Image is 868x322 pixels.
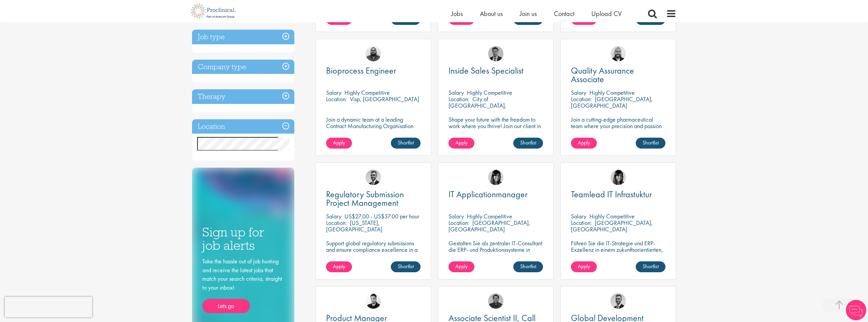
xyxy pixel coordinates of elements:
[192,89,294,104] h3: Therapy
[350,95,419,103] p: Visp, [GEOGRAPHIC_DATA]
[326,116,421,149] p: Join a dynamic team at a leading Contract Manufacturing Organisation (CMO) and contribute to grou...
[448,219,530,233] p: [GEOGRAPHIC_DATA], [GEOGRAPHIC_DATA]
[571,219,592,227] span: Location:
[513,261,543,272] a: Shortlist
[344,212,419,220] p: US$27.00 - US$37.00 per hour
[571,240,665,266] p: Führen Sie die IT-Strategie und ERP-Exzellenz in einem zukunftsorientierten, wachsenden Unternehm...
[448,95,469,103] span: Location:
[571,89,586,96] span: Salary
[326,190,421,207] a: Regulatory Submission Project Management
[488,293,503,309] img: Mike Raletz
[578,139,590,146] span: Apply
[554,9,574,18] a: Contact
[326,261,352,272] a: Apply
[451,9,463,18] a: Jobs
[571,116,665,142] p: Join a cutting-edge pharmaceutical team where your precision and passion for quality will help sh...
[326,95,347,103] span: Location:
[513,138,543,149] a: Shortlist
[366,293,381,309] img: Anderson Maldonado
[610,46,626,61] img: Jordan Kiely
[571,95,653,109] p: [GEOGRAPHIC_DATA], [GEOGRAPHIC_DATA]
[448,95,506,116] p: City of [GEOGRAPHIC_DATA], [GEOGRAPHIC_DATA]
[448,190,543,199] a: IT Applicationmanager
[571,65,634,85] span: Quality Assurance Associate
[448,66,543,75] a: Inside Sales Specialist
[344,89,390,96] p: Highly Competitive
[326,138,352,149] a: Apply
[192,119,294,134] h3: Location
[326,219,382,233] p: [US_STATE], [GEOGRAPHIC_DATA]
[192,30,294,44] h3: Job type
[480,9,503,18] a: About us
[467,212,512,220] p: Highly Competitive
[326,89,341,96] span: Salary
[202,257,284,313] div: Take the hassle out of job hunting and receive the latest jobs that match your search criteria, s...
[488,170,503,185] img: Tesnim Chagklil
[326,240,421,259] p: Support global regulatory submissions and ensure compliance excellence in a dynamic project manag...
[488,46,503,61] img: Carl Gbolade
[571,219,653,233] p: [GEOGRAPHIC_DATA], [GEOGRAPHIC_DATA]
[520,9,537,18] a: Join us
[391,261,421,272] a: Shortlist
[571,212,586,220] span: Salary
[5,297,92,317] iframe: reCAPTCHA
[571,190,665,199] a: Teamlead IT Infrastuktur
[333,263,345,270] span: Apply
[578,263,590,270] span: Apply
[610,293,626,309] img: Alex Bill
[192,60,294,74] h3: Company type
[636,138,665,149] a: Shortlist
[636,261,665,272] a: Shortlist
[202,226,284,252] h3: Sign up for job alerts
[326,219,347,227] span: Location:
[571,261,597,272] a: Apply
[589,89,635,96] p: Highly Competitive
[448,116,543,142] p: Shape your future with the freedom to work where you thrive! Join our client in this fully remote...
[589,212,635,220] p: Highly Competitive
[448,240,543,272] p: Gestalten Sie als zentraler IT-Consultant die ERP- und Produktionssysteme in einem wachsenden, in...
[455,263,468,270] span: Apply
[610,170,626,185] img: Tesnim Chagklil
[326,66,421,75] a: Bioprocess Engineer
[391,138,421,149] a: Shortlist
[448,65,524,76] span: Inside Sales Specialist
[591,9,622,18] a: Upload CV
[326,188,404,209] span: Regulatory Submission Project Management
[571,188,652,200] span: Teamlead IT Infrastuktur
[448,261,474,272] a: Apply
[326,65,396,76] span: Bioprocess Engineer
[846,300,866,320] img: Chatbot
[467,89,512,96] p: Highly Competitive
[448,219,469,227] span: Location:
[448,89,464,96] span: Salary
[366,46,381,61] img: Ashley Bennett
[571,138,597,149] a: Apply
[448,188,528,200] span: IT Applicationmanager
[326,212,341,220] span: Salary
[455,139,468,146] span: Apply
[571,95,592,103] span: Location:
[571,66,665,83] a: Quality Assurance Associate
[448,138,474,149] a: Apply
[333,139,345,146] span: Apply
[448,212,464,220] span: Salary
[366,170,381,185] img: Alex Bill
[202,299,250,313] a: Lets go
